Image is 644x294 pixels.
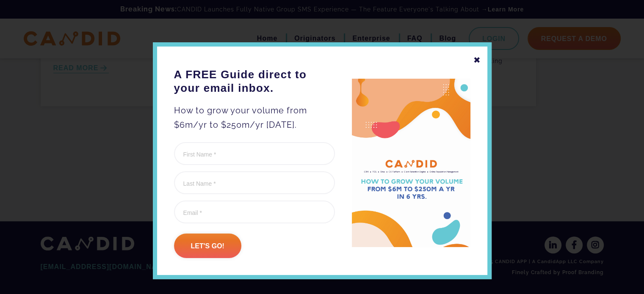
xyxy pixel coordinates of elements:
input: Let's go! [174,234,241,258]
p: How to grow your volume from $6m/yr to $250m/yr [DATE]. [174,103,335,132]
div: ✖ [473,53,481,67]
input: Email * [174,201,335,223]
input: Last Name * [174,171,335,194]
h3: A FREE Guide direct to your email inbox. [174,68,335,95]
img: A FREE Guide direct to your email inbox. [352,79,470,247]
input: First Name * [174,142,335,165]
